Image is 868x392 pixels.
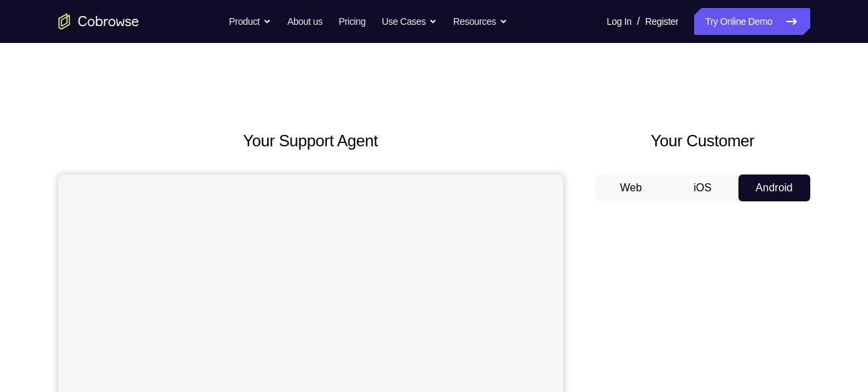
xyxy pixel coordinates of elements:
button: Resources [453,8,508,35]
h2: Your Support Agent [58,129,563,153]
button: Product [229,8,271,35]
a: Register [645,8,678,35]
button: Use Cases [382,8,437,35]
button: Web [595,175,667,201]
a: Go to the home page [58,13,139,30]
a: Pricing [338,8,365,35]
button: Android [738,175,810,201]
span: / [637,13,640,30]
a: Log In [607,8,632,35]
button: iOS [667,175,738,201]
h2: Your Customer [595,129,810,153]
a: About us [287,8,322,35]
a: Try Online Demo [694,8,810,35]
